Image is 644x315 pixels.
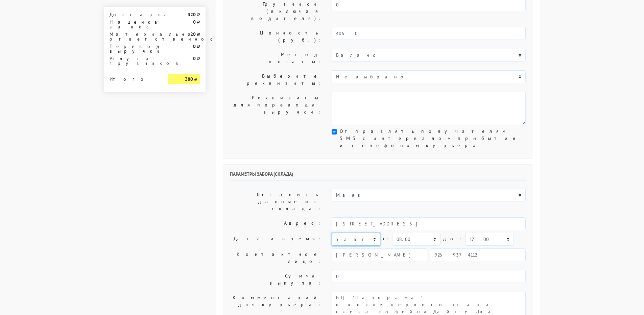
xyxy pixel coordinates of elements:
[230,171,526,180] h6: Параметры забора (склада)
[104,32,163,41] div: Материальная ответственность
[193,43,196,49] strong: 0
[190,31,196,37] strong: 20
[225,270,327,289] label: Сумма выкупа:
[193,55,196,62] strong: 0
[110,74,158,81] div: Итого
[193,19,196,25] strong: 0
[188,11,196,18] strong: 320
[340,128,526,149] label: Отправлять получателям SMS с интервалом прибытия и телефоном курьера
[104,20,163,29] div: Наценка за вес
[104,12,163,17] div: Доставка
[104,44,163,53] div: Перевод выручки
[225,70,327,89] label: Выберите реквизиты:
[430,248,526,261] input: Телефон
[225,27,327,46] label: Ценность (руб.):
[225,248,327,267] label: Контактное лицо:
[225,217,327,230] label: Адрес:
[443,233,462,245] label: до:
[225,49,327,68] label: Метод оплаты:
[332,248,427,261] input: Имя
[225,189,327,215] label: Вставить данные из склада:
[185,76,193,82] strong: 380
[225,92,327,125] label: Реквизиты для перевода выручки:
[383,233,389,245] label: c:
[104,56,163,66] div: Услуги грузчиков
[225,233,327,246] label: Дата и время:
